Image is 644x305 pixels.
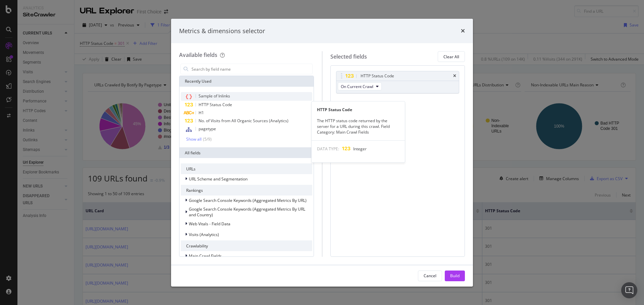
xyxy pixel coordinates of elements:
[181,163,312,174] div: URLs
[181,240,312,251] div: Crawlability
[438,51,465,62] button: Clear All
[312,107,405,112] div: HTTP Status Code
[179,76,314,87] div: Recently Used
[199,110,204,116] span: H1
[450,273,460,279] div: Build
[179,27,265,35] div: Metrics & dimensions selector
[189,232,219,237] span: Visits (Analytics)
[341,84,373,89] span: On Current Crawl
[418,271,442,281] button: Cancel
[424,273,436,279] div: Cancel
[191,64,312,74] input: Search by field name
[179,51,217,59] div: Available fields
[199,118,288,124] span: No. of Visits from All Organic Sources (Analytics)
[621,282,637,298] div: Open Intercom Messenger
[361,73,394,79] div: HTTP Status Code
[199,126,216,132] span: pagetype
[353,146,367,152] span: Integer
[181,185,312,196] div: Rankings
[199,93,230,99] span: Sample of Inlinks
[186,137,202,142] div: Show all
[453,74,456,78] div: times
[189,198,307,203] span: Google Search Console Keywords (Aggregated Metrics By URL)
[179,147,314,158] div: All fields
[189,221,230,227] span: Web Vitals - Field Data
[312,118,405,135] div: The HTTP status code returned by the server for a URL during this crawl. Field Category: Main Cra...
[443,54,459,60] div: Clear All
[317,146,339,152] span: DATA TYPE:
[330,53,367,61] div: Selected fields
[199,102,232,107] span: HTTP Status Code
[338,82,382,90] button: On Current Crawl
[461,27,465,35] div: times
[171,19,473,287] div: modal
[189,206,305,218] span: Google Search Console Keywords (Aggregated Metrics By URL and Country)
[445,271,465,281] button: Build
[189,253,222,259] span: Main Crawl Fields
[202,136,212,142] div: ( 5 / 9 )
[189,176,248,182] span: URL Scheme and Segmentation
[336,71,460,93] div: HTTP Status CodetimesOn Current Crawl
